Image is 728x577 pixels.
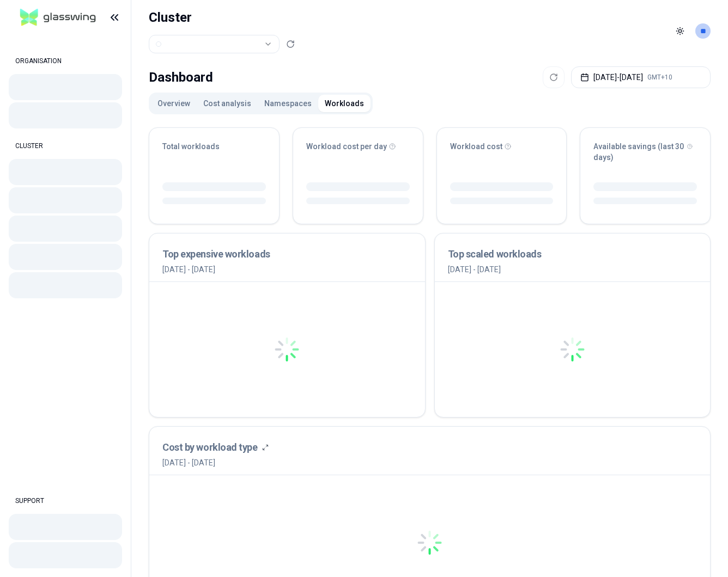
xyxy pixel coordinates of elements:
button: [DATE]-[DATE]GMT+10 [571,66,711,88]
button: Overview [151,95,197,112]
h1: Cluster [149,9,295,26]
button: Select a value [149,35,280,53]
div: SUPPORT [9,490,122,512]
div: Dashboard [149,66,213,88]
p: [DATE] - [DATE] [448,264,697,275]
span: [DATE] - [DATE] [162,457,269,468]
h3: Top expensive workloads [162,247,412,262]
button: Workloads [318,95,371,112]
button: Namespaces [258,95,318,112]
div: Workload cost per day [306,141,410,152]
span: GMT+10 [647,73,672,82]
button: Cost analysis [197,95,258,112]
img: GlassWing [16,5,100,30]
div: Available savings (last 30 days) [593,141,697,163]
div: CLUSTER [9,135,122,157]
h3: Cost by workload type [162,440,258,455]
div: ORGANISATION [9,50,122,72]
div: Total workloads [162,141,266,152]
div: Workload cost [450,141,554,152]
h3: Top scaled workloads [448,247,697,262]
p: [DATE] - [DATE] [162,264,412,275]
